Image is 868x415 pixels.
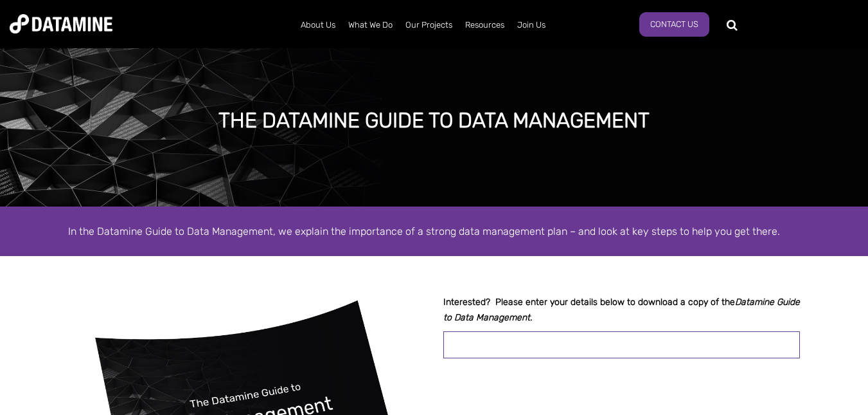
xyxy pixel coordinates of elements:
[399,8,459,42] a: Our Projects
[443,297,800,323] strong: Interested? Please enter your details below to download a copy of the
[294,8,342,42] a: About Us
[639,12,709,37] a: Contact Us
[511,8,552,42] a: Join Us
[459,8,511,42] a: Resources
[103,109,765,133] div: The datamine guide to Data Management
[68,225,780,237] span: In the Datamine Guide to Data Management, we explain the importance of a strong data management p...
[342,8,399,42] a: What We Do
[443,297,800,323] em: Datamine Guide to Data Management.
[10,14,112,33] img: Datamine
